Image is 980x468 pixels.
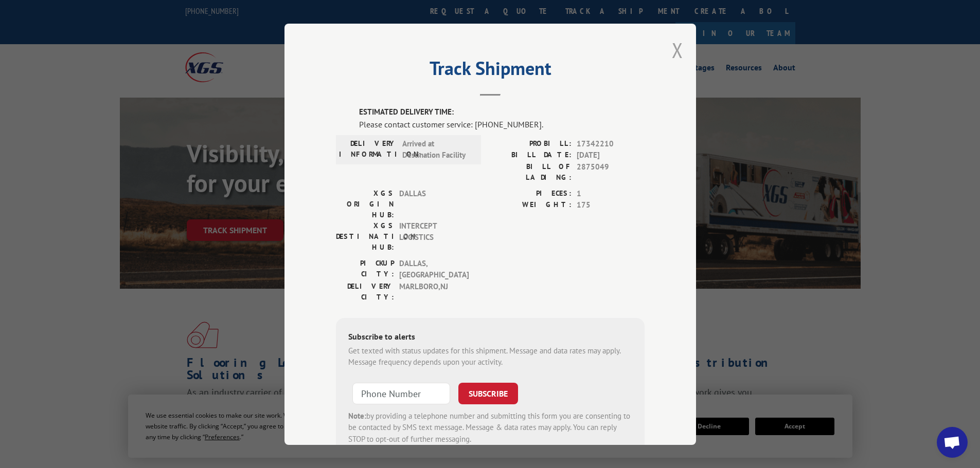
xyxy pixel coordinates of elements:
[348,410,366,420] strong: Note:
[672,36,683,64] button: Close modal
[336,257,394,280] label: PICKUP CITY:
[399,188,469,220] span: DALLAS
[490,161,572,182] label: BILL OF LADING:
[399,220,469,252] span: INTERCEPT LOGISTICS
[577,138,645,149] span: 17342210
[399,257,469,280] span: DALLAS , [GEOGRAPHIC_DATA]
[336,220,394,252] label: XGS DESTINATION HUB:
[352,382,450,404] input: Phone Number
[359,118,645,130] div: Please contact customer service: [PHONE_NUMBER].
[336,188,394,220] label: XGS ORIGIN HUB:
[577,149,645,161] span: [DATE]
[339,138,397,161] label: DELIVERY INFORMATION:
[577,199,645,211] span: 175
[490,149,572,161] label: BILL DATE:
[490,138,572,149] label: PROBILL:
[458,382,518,404] button: SUBSCRIBE
[348,345,632,368] div: Get texted with status updates for this shipment. Message and data rates may apply. Message frequ...
[490,199,572,211] label: WEIGHT:
[348,330,632,345] div: Subscribe to alerts
[577,161,645,182] span: 2875049
[359,106,645,118] label: ESTIMATED DELIVERY TIME:
[336,61,645,81] h2: Track Shipment
[490,188,572,199] label: PIECES:
[399,280,469,302] span: MARLBORO , NJ
[348,410,632,445] div: by providing a telephone number and submitting this form you are consenting to be contacted by SM...
[402,138,472,161] span: Arrived at Destination Facility
[577,188,645,199] span: 1
[937,427,968,458] div: Open chat
[336,280,394,302] label: DELIVERY CITY:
